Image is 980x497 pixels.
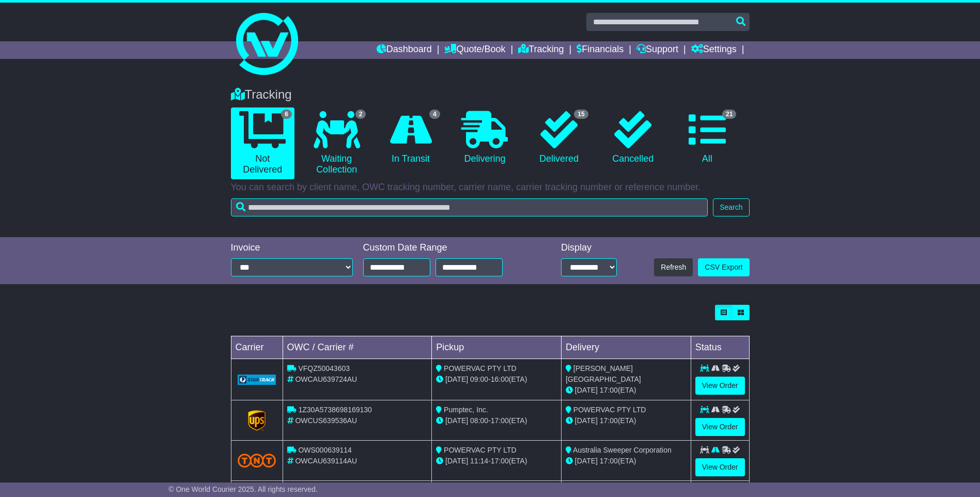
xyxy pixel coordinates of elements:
td: Carrier [231,336,283,359]
a: Dashboard [377,41,432,59]
span: 15 [574,110,588,119]
td: Pickup [432,336,562,359]
a: Cancelled [601,107,665,168]
div: Invoice [231,242,353,254]
span: [PERSON_NAME][GEOGRAPHIC_DATA] [566,364,641,383]
span: 2 [355,110,366,119]
a: Delivering [453,107,517,168]
span: 17:00 [600,457,618,465]
a: View Order [695,418,745,436]
a: Tracking [518,41,564,59]
a: CSV Export [698,258,749,276]
span: VFQZ50043603 [298,364,350,372]
img: GetCarrierServiceLogo [248,410,266,431]
div: Tracking [226,87,755,102]
span: POWERVAC PTY LTD [444,364,517,372]
img: TNT_Domestic.png [238,454,276,468]
div: (ETA) [566,415,687,426]
span: OWCAU639724AU [295,375,357,383]
span: Pumptec, Inc. [444,406,488,414]
img: GetCarrierServiceLogo [238,375,276,385]
span: OWCAU639114AU [295,457,357,465]
span: 1Z30A5738698169130 [298,406,371,414]
a: Financials [577,41,624,59]
p: You can search by client name, OWC tracking number, carrier name, carrier tracking number or refe... [231,182,750,193]
span: 17:00 [491,416,509,425]
a: Settings [691,41,737,59]
td: Delivery [561,336,691,359]
span: POWERVAC PTY LTD [573,406,646,414]
div: - (ETA) [436,456,557,467]
td: Status [691,336,749,359]
a: 4 In Transit [379,107,442,168]
a: Quote/Book [444,41,505,59]
div: Custom Date Range [363,242,529,254]
div: Display [561,242,617,254]
div: - (ETA) [436,415,557,426]
a: Support [636,41,678,59]
a: 15 Delivered [527,107,590,168]
span: 17:00 [600,386,618,394]
a: 2 Waiting Collection [305,107,368,179]
span: 11:14 [470,457,488,465]
span: [DATE] [575,416,598,425]
a: View Order [695,377,745,395]
span: 21 [722,110,736,119]
span: [DATE] [445,416,468,425]
a: View Order [695,458,745,476]
span: [DATE] [575,457,598,465]
div: - (ETA) [436,374,557,385]
span: POWERVAC PTY LTD [444,446,517,454]
a: 6 Not Delivered [231,107,294,179]
div: (ETA) [566,385,687,396]
span: 16:00 [491,375,509,383]
span: 09:00 [470,375,488,383]
button: Search [713,198,749,216]
span: 6 [281,110,292,119]
span: [DATE] [445,375,468,383]
span: [DATE] [575,386,598,394]
span: © One World Courier 2025. All rights reserved. [168,485,318,493]
span: 08:00 [470,416,488,425]
div: (ETA) [566,456,687,467]
button: Refresh [654,258,693,276]
span: 4 [429,110,440,119]
span: OWS000639114 [298,446,352,454]
span: 17:00 [491,457,509,465]
a: 21 All [675,107,739,168]
span: Australia Sweeper Corporation [573,446,672,454]
td: OWC / Carrier # [283,336,432,359]
span: [DATE] [445,457,468,465]
span: OWCUS639536AU [295,416,357,425]
span: 17:00 [600,416,618,425]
